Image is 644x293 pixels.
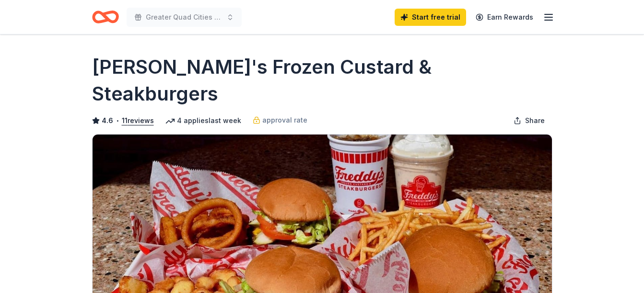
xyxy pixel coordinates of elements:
[470,9,539,26] a: Earn Rewards
[165,115,241,126] div: 4 applies last week
[122,115,154,126] button: 11reviews
[506,111,552,130] button: Share
[116,117,119,124] span: •
[253,114,307,126] a: approval rate
[127,8,242,27] button: Greater Quad Cities and Project NOW Head Start Annual Hispanic Block Party
[146,11,222,23] span: Greater Quad Cities and Project NOW Head Start Annual Hispanic Block Party
[102,115,113,126] span: 4.6
[262,114,307,126] span: approval rate
[525,115,545,126] span: Share
[92,54,552,107] h1: [PERSON_NAME]'s Frozen Custard & Steakburgers
[92,6,119,28] a: Home
[395,9,466,26] a: Start free trial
